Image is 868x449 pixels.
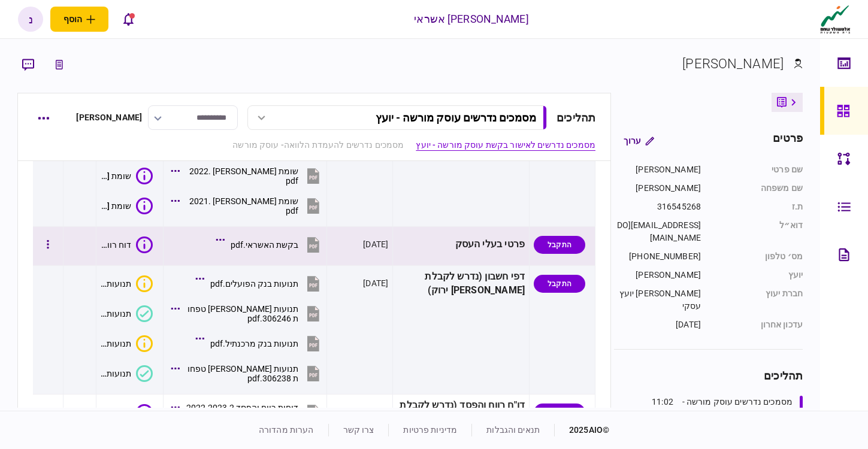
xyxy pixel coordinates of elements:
button: תנועות מזרחי טפחות 306238.pdf [174,360,322,387]
div: איכות לא מספקת [136,275,153,292]
button: ערוך [614,130,664,151]
div: [PERSON_NAME] [614,163,701,176]
div: ת.ז [713,201,803,213]
div: שם פרטי [713,163,803,176]
div: תהליכים [557,110,595,126]
div: התקבל [534,404,585,421]
div: [PERSON_NAME] [682,54,784,74]
button: שומת מס [101,168,153,184]
button: דוח רווח והפסד [101,404,153,421]
a: צרו קשר [343,425,374,435]
button: איכות לא מספקתתנועות עובר ושב [101,335,153,352]
button: link to underwriting page [49,54,70,75]
div: 11:02 [DATE] [629,396,673,421]
div: דוח רווח והפסד [101,240,131,250]
div: בקשת האשראי.pdf [231,240,298,250]
div: איכות לא מספקת [136,335,153,352]
div: [PERSON_NAME] [614,182,701,195]
button: בקשת האשראי.pdf [219,231,322,258]
div: תנועות עובר ושב [101,309,131,318]
div: מסמכים נדרשים עוסק מורשה - יועץ [376,111,536,124]
div: שומת מס [101,171,131,181]
div: [DATE] [614,318,701,331]
div: דוחות רווח והפסד 2022-2023-2024.pdf [186,403,298,422]
div: דפי חשבון (נדרש לקבלת [PERSON_NAME] ירוק) [397,270,525,298]
div: מסמכים נדרשים עוסק מורשה - יועץ [676,396,793,421]
div: דו"ח רווח והפסד (נדרש לקבלת [PERSON_NAME] ירוק) [397,399,525,426]
div: תנועות בנק מרכנתיל.pdf [210,339,298,348]
button: תנועות עובר ושב [101,305,153,322]
div: [DATE] [363,238,388,250]
div: שומת מס 2021.pdf [186,196,298,216]
div: התקבל [534,275,585,293]
button: מסמכים נדרשים עוסק מורשה - יועץ [247,105,547,130]
div: [PERSON_NAME] [614,269,701,281]
button: איכות לא מספקתתנועות עובר ושב [101,275,153,292]
button: פתח תפריט להוספת לקוח [50,7,108,32]
button: תנועות עובר ושב [101,365,153,382]
button: תנועות מזרחי טפחות 306246.pdf [174,300,322,327]
button: תנועות בנק מרכנתיל.pdf [198,330,322,357]
div: חברת יעוץ [713,287,803,313]
div: תנועות מזרחי טפחות 306238.pdf [186,364,298,383]
div: שם משפחה [713,182,803,195]
img: client company logo [818,4,853,34]
button: שומת מס 2021.pdf [174,192,322,219]
div: עדכון אחרון [713,318,803,331]
div: [PERSON_NAME] יועץ עסקי [614,287,701,313]
div: [EMAIL_ADDRESS][DOMAIN_NAME] [614,219,701,244]
button: דוח רווח והפסד [101,236,153,253]
button: שומת מס 2022.pdf [174,162,322,189]
div: מס׳ טלפון [713,250,803,263]
div: [DATE] [363,406,388,418]
div: פרטי בעלי העסק [397,231,525,258]
div: © 2025 AIO [554,424,609,436]
a: מדיניות פרטיות [403,425,457,435]
div: 316545268 [614,201,701,213]
div: [PHONE_NUMBER] [614,250,701,263]
button: תנועות בנק הפועלים.pdf [198,270,322,297]
div: תנועות עובר ושב [101,369,131,378]
a: תנאים והגבלות [486,425,540,435]
a: מסמכים נדרשים להעמדת הלוואה- עוסק מורשה [232,139,404,151]
div: שומת מס 2022.pdf [186,166,298,186]
a: מסמכים נדרשים עוסק מורשה - יועץ11:02 [DATE] [629,396,803,421]
div: תנועות עובר ושב [101,279,131,289]
div: תנועות מזרחי טפחות 306246.pdf [186,304,298,323]
a: מסמכים נדרשים לאישור בקשת עוסק מורשה - יועץ [416,139,595,151]
div: [DATE] [363,277,388,289]
div: דוח רווח והפסד [101,408,131,417]
div: [PERSON_NAME] אשראי [414,11,529,27]
a: הערות מהדורה [259,425,314,435]
div: [PERSON_NAME] [76,111,142,124]
div: שומת מס [101,201,131,211]
button: פתח רשימת התראות [116,7,141,32]
div: התקבל [534,236,585,254]
div: תהליכים [614,368,803,384]
div: תנועות בנק הפועלים.pdf [210,279,298,289]
div: תנועות עובר ושב [101,339,131,348]
div: יועץ [713,269,803,281]
button: נ [18,7,43,32]
div: פרטים [773,130,803,151]
div: דוא״ל [713,219,803,244]
button: שומת מס [101,198,153,214]
button: דוחות רווח והפסד 2022-2023-2024.pdf [174,399,322,426]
